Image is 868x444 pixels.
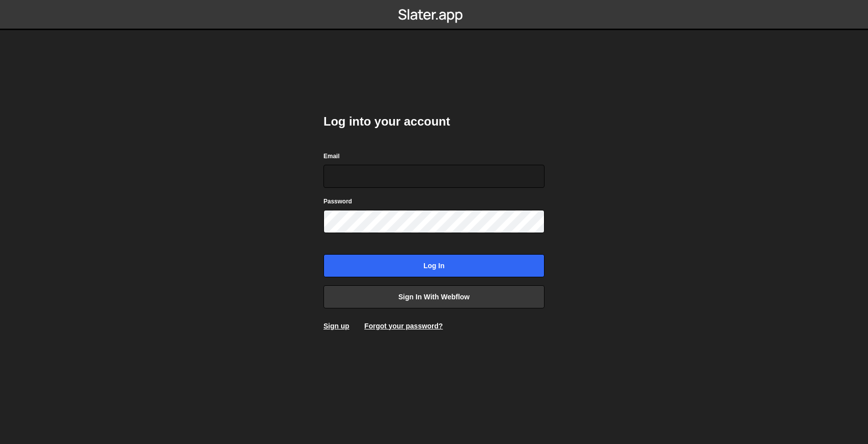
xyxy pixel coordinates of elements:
label: Password [323,196,352,206]
a: Sign in with Webflow [323,285,545,308]
a: Forgot your password? [364,322,443,330]
h2: Log into your account [323,114,545,130]
label: Email [323,151,340,161]
input: Log in [323,254,545,277]
a: Sign up [323,322,349,330]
